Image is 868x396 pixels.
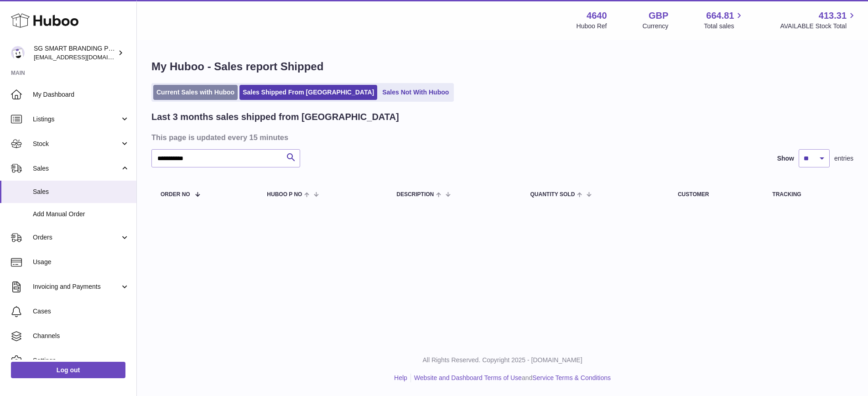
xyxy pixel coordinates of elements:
[33,307,130,316] span: Cases
[414,374,522,381] a: Website and Dashboard Terms of Use
[34,53,134,61] span: [EMAIL_ADDRESS][DOMAIN_NAME]
[33,90,130,99] span: My Dashboard
[819,10,847,22] span: 413.31
[34,44,116,62] div: SG SMART BRANDING PTE. LTD.
[151,111,399,123] h2: Last 3 months sales shipped from [GEOGRAPHIC_DATA]
[649,10,668,22] strong: GBP
[411,374,611,382] li: and
[33,332,130,340] span: Channels
[780,22,857,31] span: AVAILABLE Stock Total
[780,10,857,31] a: 413.31 AVAILABLE Stock Total
[396,192,434,198] span: Description
[33,164,120,173] span: Sales
[151,132,851,142] h3: This page is updated every 15 minutes
[379,85,452,100] a: Sales Not With Huboo
[33,282,120,291] span: Invoicing and Payments
[33,258,130,266] span: Usage
[643,22,669,31] div: Currency
[33,233,120,242] span: Orders
[153,85,238,100] a: Current Sales with Huboo
[33,210,130,219] span: Add Manual Order
[704,10,744,31] a: 664.81 Total sales
[706,10,734,22] span: 664.81
[394,374,407,381] a: Help
[532,374,611,381] a: Service Terms & Conditions
[33,356,130,365] span: Settings
[151,59,853,74] h1: My Huboo - Sales report Shipped
[587,10,607,22] strong: 4640
[777,154,794,163] label: Show
[267,192,302,198] span: Huboo P no
[33,140,120,148] span: Stock
[33,115,120,124] span: Listings
[704,22,744,31] span: Total sales
[144,356,861,365] p: All Rights Reserved. Copyright 2025 - [DOMAIN_NAME]
[161,192,190,198] span: Order No
[834,154,853,163] span: entries
[678,192,754,198] div: Customer
[11,362,125,378] a: Log out
[772,192,844,198] div: Tracking
[33,188,130,196] span: Sales
[11,46,25,60] img: uktopsmileshipping@gmail.com
[239,85,377,100] a: Sales Shipped From [GEOGRAPHIC_DATA]
[577,22,607,31] div: Huboo Ref
[530,192,575,198] span: Quantity Sold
